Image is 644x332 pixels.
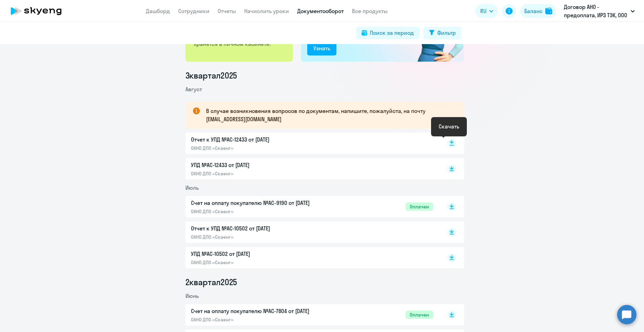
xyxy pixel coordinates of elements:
[520,4,556,18] button: Балансbalance
[423,27,461,39] button: Фильтр
[191,199,433,215] a: Счет на оплату покупателю №AC-9190 от [DATE]ОАНО ДПО «Скаенг»Оплачен
[191,224,433,240] a: Отчет к УПД №AC-10502 от [DATE]ОАНО ДПО «Скаенг»
[178,8,210,14] a: Сотрудники
[191,145,335,151] p: ОАНО ДПО «Скаенг»
[146,8,170,14] a: Дашборд
[406,311,433,319] span: Оплачен
[439,122,459,131] div: Скачать
[191,250,433,266] a: УПД №AC-10502 от [DATE]ОАНО ДПО «Скаенг»
[475,4,498,18] button: RU
[191,170,335,177] p: ОАНО ДПО «Скаенг»
[191,135,335,144] p: Отчет к УПД №AC-12433 от [DATE]
[545,8,552,14] img: balance
[524,7,543,15] div: Баланс
[191,208,335,215] p: ОАНО ДПО «Скаенг»
[185,277,464,288] li: 2 квартал 2025
[218,8,236,14] a: Отчеты
[206,107,452,123] p: В случае возникновения вопросов по документам, напишите, пожалуйста, на почту [EMAIL_ADDRESS][DOM...
[191,224,335,232] p: Отчет к УПД №AC-10502 от [DATE]
[313,44,330,52] div: Узнать
[191,250,335,258] p: УПД №AC-10502 от [DATE]
[564,3,628,19] p: Договор АНО - предоплата, ИРЗ ТЭК, ООО
[191,307,335,315] p: Счет на оплату покупателю №AC-7804 от [DATE]
[191,161,335,169] p: УПД №AC-12433 от [DATE]
[191,317,335,323] p: ОАНО ДПО «Скаенг»
[437,29,456,37] div: Фильтр
[185,184,199,191] span: Июль
[480,7,486,15] span: RU
[191,234,335,240] p: ОАНО ДПО «Скаенг»
[191,135,433,151] a: Отчет к УПД №AC-12433 от [DATE]ОАНО ДПО «Скаенг»
[191,307,433,323] a: Счет на оплату покупателю №AC-7804 от [DATE]ОАНО ДПО «Скаенг»Оплачен
[560,3,638,19] button: Договор АНО - предоплата, ИРЗ ТЭК, ООО
[307,42,336,55] button: Узнать
[191,259,335,266] p: ОАНО ДПО «Скаенг»
[191,199,335,207] p: Счет на оплату покупателю №AC-9190 от [DATE]
[370,29,414,37] div: Поиск за период
[185,292,199,299] span: Июнь
[185,86,202,93] span: Август
[244,8,289,14] a: Начислить уроки
[406,203,433,211] span: Оплачен
[185,70,464,81] li: 3 квартал 2025
[297,8,344,14] a: Документооборот
[191,161,433,177] a: УПД №AC-12433 от [DATE]ОАНО ДПО «Скаенг»
[352,8,388,14] a: Все продукты
[356,27,419,39] button: Поиск за период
